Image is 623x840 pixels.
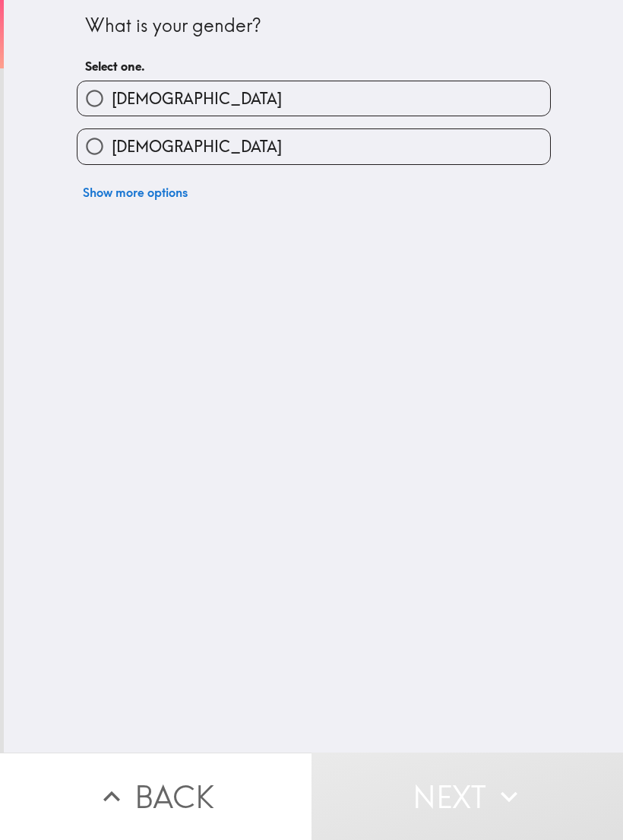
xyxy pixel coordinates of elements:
span: [DEMOGRAPHIC_DATA] [112,88,282,109]
span: [DEMOGRAPHIC_DATA] [112,136,282,157]
h6: Select one. [85,58,542,74]
button: Show more options [77,177,194,208]
div: What is your gender? [85,13,542,39]
button: [DEMOGRAPHIC_DATA] [77,129,550,163]
button: Next [311,753,623,840]
button: [DEMOGRAPHIC_DATA] [77,81,550,116]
